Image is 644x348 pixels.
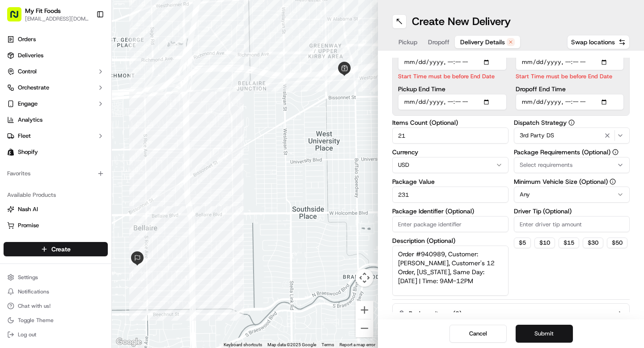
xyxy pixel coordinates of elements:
[568,119,575,126] button: Dispatch Strategy
[9,85,25,102] img: 1736555255976-a54dd68f-1ca7-489b-9aae-adbdc363a1c4
[4,145,108,159] a: Shopify
[4,64,108,79] button: Control
[409,309,462,318] label: Package Items ( 3 )
[28,163,95,170] span: Wisdom [PERSON_NAME]
[392,208,508,214] label: Package Identifier (Optional)
[102,163,120,170] span: [DATE]
[85,200,144,209] span: API Documentation
[89,222,108,229] span: Pylon
[9,154,23,172] img: Wisdom Oko
[4,300,108,312] button: Chat with us!
[18,68,37,76] span: Control
[4,188,108,202] div: Available Products
[25,6,61,15] button: My Fit Foods
[392,216,508,232] input: Enter package identifier
[18,84,49,92] span: Orchestrate
[412,14,511,29] h1: Create New Delivery
[392,238,508,244] label: Description (Optional)
[392,178,508,185] label: Package Value
[514,216,630,232] input: Enter driver tip amount
[51,245,71,254] span: Create
[392,246,508,296] textarea: Order #940989, Customer: [PERSON_NAME], Customer's 12 Order, [US_STATE], Same Day: [DATE] | Time:...
[18,139,25,146] img: 1736555255976-a54dd68f-1ca7-489b-9aae-adbdc363a1c4
[534,238,555,248] button: $10
[514,238,531,248] button: $5
[9,201,16,208] div: 📗
[4,4,93,25] button: My Fit Foods[EMAIL_ADDRESS][DOMAIN_NAME]
[7,221,104,229] a: Promise
[4,32,108,47] a: Orders
[23,58,161,67] input: Got a question? Start typing here...
[18,317,54,324] span: Toggle Theme
[520,132,554,140] span: 3rd Party DS
[514,149,630,155] label: Package Requirements (Optional)
[4,202,108,216] button: Nash AI
[18,35,36,43] span: Orders
[356,301,373,319] button: Zoom in
[97,139,100,146] span: •
[4,113,108,127] a: Analytics
[102,139,120,146] span: [DATE]
[18,200,68,209] span: Knowledge Base
[398,38,417,47] span: Pickup
[40,94,123,102] div: We're available if you need us!
[392,119,508,126] label: Items Count (Optional)
[114,336,144,348] img: Google
[516,325,573,343] button: Submit
[18,51,43,59] span: Deliveries
[18,148,38,156] span: Shopify
[4,271,108,284] button: Settings
[514,178,630,185] label: Minimum Vehicle Size (Optional)
[356,269,373,287] button: Map camera controls
[612,149,619,155] button: Package Requirements (Optional)
[9,9,27,27] img: Nash
[152,88,163,99] button: Start new chat
[63,221,108,229] a: Powered byPylon
[18,163,25,170] img: 1736555255976-a54dd68f-1ca7-489b-9aae-adbdc363a1c4
[428,38,449,47] span: Dropoff
[322,342,334,347] a: Terms (opens in new tab)
[9,116,60,123] div: Past conversations
[449,325,507,343] button: Cancel
[4,48,108,63] a: Deliveries
[4,218,108,233] button: Promise
[4,314,108,327] button: Toggle Theme
[392,149,508,155] label: Currency
[4,97,108,111] button: Engage
[19,85,35,102] img: 8571987876998_91fb9ceb93ad5c398215_72.jpg
[18,288,49,295] span: Notifications
[514,119,630,126] label: Dispatch Strategy
[4,328,108,341] button: Log out
[583,238,603,248] button: $30
[224,342,262,348] button: Keyboard shortcuts
[40,85,147,94] div: Start new chat
[18,274,38,281] span: Settings
[7,149,14,156] img: Shopify logo
[139,115,163,125] button: See all
[7,205,104,213] a: Nash AI
[72,196,147,212] a: 💻API Documentation
[571,38,615,47] span: Swap locations
[114,336,144,348] a: Open this area in Google Maps (opens a new window)
[18,100,38,108] span: Engage
[4,81,108,95] button: Orchestrate
[356,319,373,337] button: Zoom out
[267,342,316,347] span: Map data ©2025 Google
[398,72,507,81] p: Start Time must be before End Date
[97,163,100,170] span: •
[25,15,89,22] button: [EMAIL_ADDRESS][DOMAIN_NAME]
[4,242,108,256] button: Create
[339,342,375,347] a: Report a map error
[610,178,616,185] button: Minimum Vehicle Size (Optional)
[4,129,108,143] button: Fleet
[4,285,108,298] button: Notifications
[516,86,624,92] label: Dropoff End Time
[9,36,163,50] p: Welcome 👋
[607,238,627,248] button: $50
[18,331,36,338] span: Log out
[18,132,31,140] span: Fleet
[28,139,95,146] span: Wisdom [PERSON_NAME]
[567,35,630,49] button: Swap locations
